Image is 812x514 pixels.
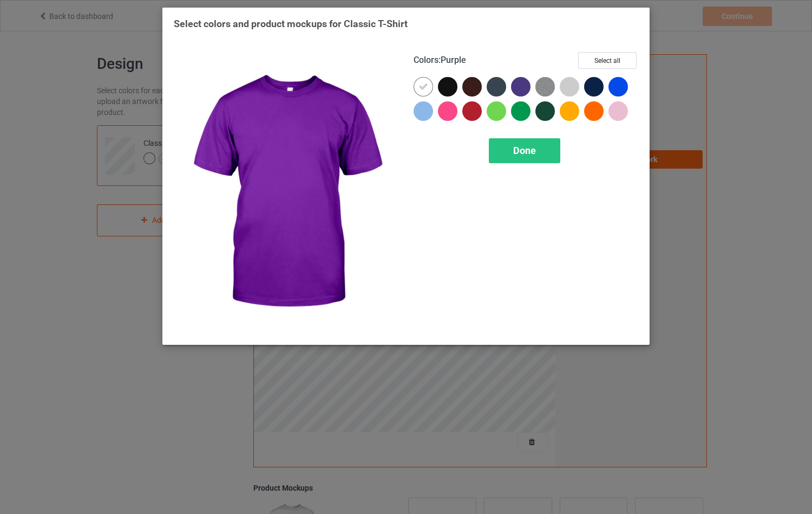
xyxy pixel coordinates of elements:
[441,55,466,65] span: Purple
[513,145,536,156] span: Done
[414,55,466,66] h4: :
[174,18,408,29] span: Select colors and product mockups for Classic T-Shirt
[174,52,398,333] img: regular.jpg
[535,77,555,97] img: heather_texture.png
[578,52,637,69] button: Select all
[414,55,438,65] span: Colors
